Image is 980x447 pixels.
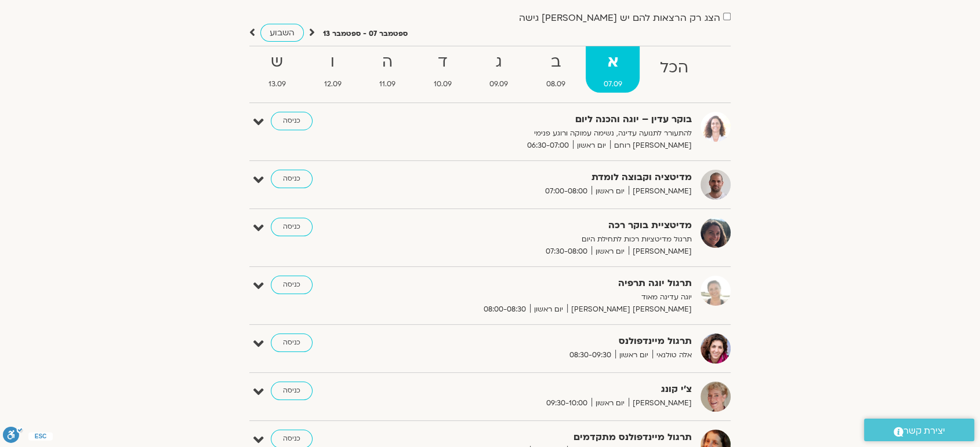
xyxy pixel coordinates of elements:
span: 06:30-07:00 [523,140,573,152]
a: כניסה [271,170,313,188]
strong: תרגול מיינדפולנס מתקדמים [408,430,692,445]
strong: ש [251,49,304,75]
strong: מדיטציה וקבוצה לומדת [408,170,692,185]
strong: הכל [642,55,706,81]
span: יום ראשון [591,246,629,258]
span: 08.09 [528,78,583,90]
span: יום ראשון [591,397,629,409]
strong: צ'י קונג [408,382,692,397]
span: 07:00-08:00 [541,185,591,197]
span: 09:30-10:00 [542,397,591,409]
a: כניסה [271,112,313,130]
strong: ג [472,49,527,75]
strong: ד [416,49,470,75]
span: יום ראשון [573,140,610,152]
span: 10.09 [416,78,470,90]
a: כניסה [271,382,313,400]
p: יוגה עדינה מאוד [408,291,692,303]
a: כניסה [271,218,313,236]
label: הצג רק הרצאות להם יש [PERSON_NAME] גישה [519,13,720,23]
strong: בוקר עדין – יוגה והכנה ליום [408,112,692,127]
a: א07.09 [586,46,640,93]
a: יצירת קשר [864,419,974,441]
strong: תרגול יוגה תרפיה [408,276,692,291]
strong: תרגול מיינדפולנס [408,334,692,349]
a: כניסה [271,334,313,352]
p: תרגול מדיטציות רכות לתחילת היום [408,233,692,246]
strong: א [586,49,640,75]
span: 08:30-09:30 [565,349,615,361]
span: יום ראשון [615,349,652,361]
a: כניסה [271,276,313,294]
strong: ב [528,49,583,75]
span: 12.09 [306,78,360,90]
span: 07:30-08:00 [542,246,591,258]
span: אלה טולנאי [652,349,692,361]
a: ש13.09 [251,46,304,93]
p: להתעורר לתנועה עדינה, נשימה עמוקה ורוגע פנימי [408,127,692,140]
span: [PERSON_NAME] [PERSON_NAME] [567,303,692,316]
span: 09.09 [472,78,527,90]
span: 11.09 [361,78,413,90]
span: יום ראשון [530,303,567,316]
a: השבוע [260,24,304,42]
span: [PERSON_NAME] [629,397,692,409]
span: 08:00-08:30 [480,303,530,316]
strong: מדיטציית בוקר רכה [408,218,692,233]
span: 13.09 [251,78,304,90]
strong: ה [361,49,413,75]
a: ה11.09 [361,46,413,93]
span: [PERSON_NAME] רוחם [610,140,692,152]
span: 07.09 [586,78,640,90]
p: ספטמבר 07 - ספטמבר 13 [323,28,408,40]
a: ד10.09 [416,46,470,93]
span: יצירת קשר [903,423,945,439]
span: [PERSON_NAME] [629,185,692,197]
a: ב08.09 [528,46,583,93]
a: ג09.09 [472,46,527,93]
span: [PERSON_NAME] [629,246,692,258]
strong: ו [306,49,360,75]
span: יום ראשון [591,185,629,197]
span: השבוע [270,27,295,38]
a: הכל [642,46,706,93]
a: ו12.09 [306,46,360,93]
